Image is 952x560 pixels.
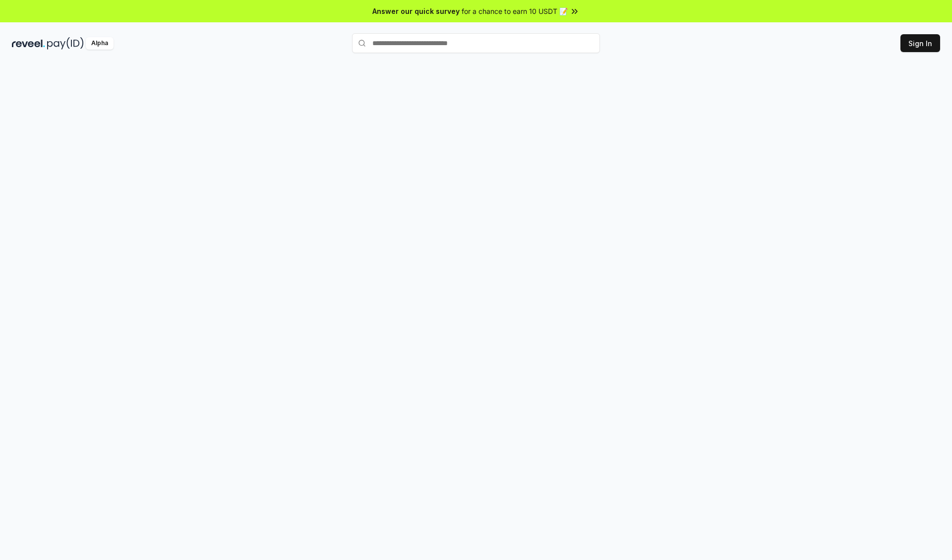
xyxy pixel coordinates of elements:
span: for a chance to earn 10 USDT 📝 [462,6,568,16]
img: pay_id [47,37,84,50]
div: Alpha [86,37,114,50]
img: reveel_dark [12,37,45,50]
button: Sign In [900,34,940,52]
span: Answer our quick survey [372,6,460,16]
